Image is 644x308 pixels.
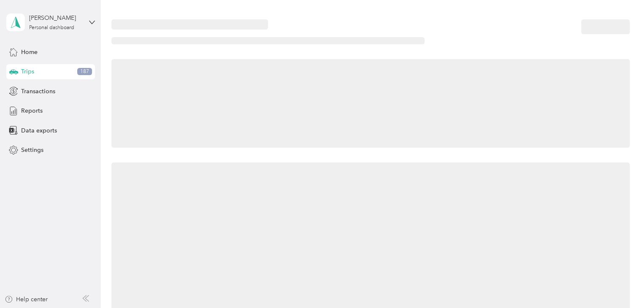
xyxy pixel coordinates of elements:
[29,14,82,22] div: [PERSON_NAME]
[21,126,57,135] span: Data exports
[5,295,48,304] button: Help center
[21,146,43,154] span: Settings
[21,87,55,96] span: Transactions
[77,68,92,76] span: 187
[21,67,34,76] span: Trips
[21,48,38,57] span: Home
[29,25,74,30] div: Personal dashboard
[597,261,644,308] iframe: Everlance-gr Chat Button Frame
[21,106,43,115] span: Reports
